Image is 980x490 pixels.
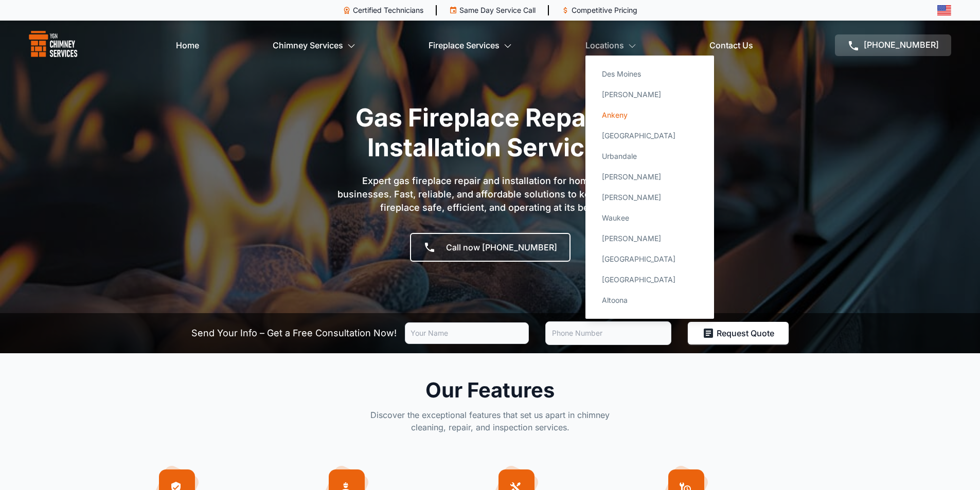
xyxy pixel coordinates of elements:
[688,322,789,344] button: Request Quote
[429,35,512,56] a: Fireplace Services
[594,84,706,105] a: [PERSON_NAME]
[336,174,645,214] p: Expert gas fireplace repair and installation for homes and businesses. Fast, reliable, and afford...
[365,378,615,403] h2: Our Features
[176,35,199,56] a: Home
[594,290,706,311] a: Altoona
[594,146,706,167] a: Urbandale
[353,5,423,15] p: Certified Technicians
[191,326,397,340] p: Send Your Info – Get a Free Consultation Now!
[594,64,706,84] a: Des Moines
[459,5,536,15] p: Same Day Service Call
[709,35,753,56] a: Contact Us
[594,167,706,187] a: [PERSON_NAME]
[405,322,529,344] input: Your Name
[594,228,706,249] a: [PERSON_NAME]
[585,35,636,56] a: Locations
[594,187,706,208] a: [PERSON_NAME]
[545,321,671,345] input: Phone Number
[594,125,706,146] a: [GEOGRAPHIC_DATA]
[365,409,615,433] p: Discover the exceptional features that set us apart in chimney cleaning, repair, and inspection s...
[572,5,637,15] p: Competitive Pricing
[273,35,355,56] a: Chimney Services
[594,249,706,269] a: [GEOGRAPHIC_DATA]
[594,269,706,290] a: [GEOGRAPHIC_DATA]
[290,103,691,162] h1: Gas Fireplace Repair & Installation Services
[835,34,951,56] a: [PHONE_NUMBER]
[594,105,706,125] a: Ankeny
[29,31,78,60] img: logo
[864,40,939,50] span: [PHONE_NUMBER]
[410,233,571,262] a: Call now [PHONE_NUMBER]
[594,208,706,228] a: Waukee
